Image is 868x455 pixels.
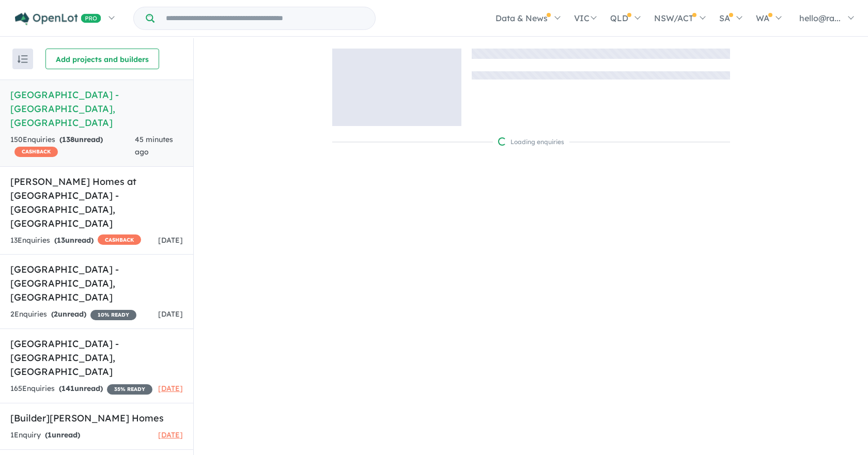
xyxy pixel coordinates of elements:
div: Loading enquiries [498,137,564,147]
span: [DATE] [158,384,183,393]
strong: ( unread) [59,384,103,393]
span: 35 % READY [107,384,152,395]
div: 165 Enquir ies [10,383,152,395]
span: 45 minutes ago [135,135,173,156]
span: [DATE] [158,236,183,245]
div: 2 Enquir ies [10,308,136,321]
img: Openlot PRO Logo White [15,12,101,25]
span: 138 [62,135,74,144]
span: [DATE] [158,309,183,319]
h5: [GEOGRAPHIC_DATA] - [GEOGRAPHIC_DATA] , [GEOGRAPHIC_DATA] [10,88,183,130]
div: 150 Enquir ies [10,134,135,159]
h5: [Builder] [PERSON_NAME] Homes [10,411,183,425]
span: 13 [57,236,65,245]
strong: ( unread) [54,236,94,245]
h5: [GEOGRAPHIC_DATA] - [GEOGRAPHIC_DATA] , [GEOGRAPHIC_DATA] [10,337,183,379]
span: 1 [48,430,52,440]
span: [DATE] [158,430,183,440]
div: 1 Enquir y [10,429,80,442]
span: 10 % READY [90,310,136,320]
strong: ( unread) [59,135,103,144]
strong: ( unread) [45,430,80,440]
h5: [GEOGRAPHIC_DATA] - [GEOGRAPHIC_DATA] , [GEOGRAPHIC_DATA] [10,262,183,304]
span: 141 [61,384,74,393]
span: CASHBACK [14,147,58,157]
span: 2 [54,309,58,319]
button: Add projects and builders [45,49,159,69]
span: hello@ra... [799,13,841,23]
span: CASHBACK [98,234,141,245]
img: sort.svg [18,55,28,63]
h5: [PERSON_NAME] Homes at [GEOGRAPHIC_DATA] - [GEOGRAPHIC_DATA] , [GEOGRAPHIC_DATA] [10,175,183,230]
input: Try estate name, suburb, builder or developer [157,7,373,29]
strong: ( unread) [51,309,86,319]
div: 13 Enquir ies [10,234,141,247]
